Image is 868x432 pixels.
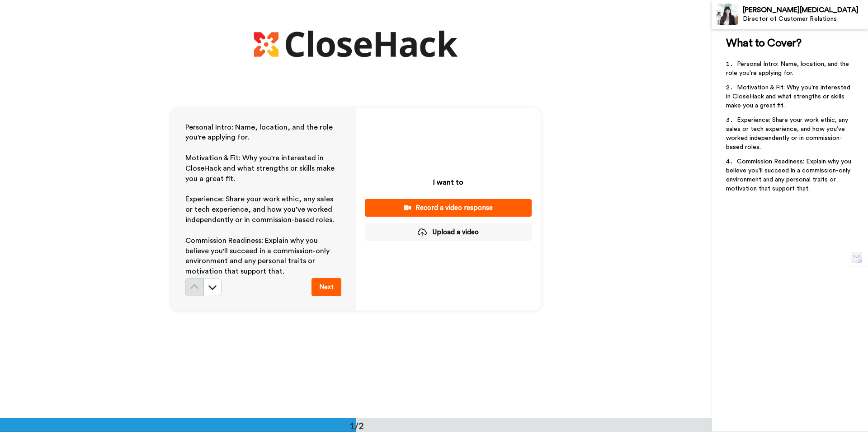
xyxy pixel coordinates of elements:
span: Motivation & Fit: Why you're interested in CloseHack and what strengths or skills make you a grea... [726,84,852,109]
span: Personal Intro: Name, location, and the role you're applying for. [185,124,335,141]
span: Experience: Share your work ethic, any sales or tech experience, and how you’ve worked independen... [185,195,335,223]
span: Experience: Share your work ethic, any sales or tech experience, and how you’ve worked independen... [726,117,850,150]
span: Motivation & Fit: Why you're interested in CloseHack and what strengths or skills make you a grea... [185,154,336,182]
button: Record a video response [365,199,532,217]
button: Next [311,278,341,296]
span: Commission Readiness: Explain why you believe you'll succeed in a commission-only environment and... [726,158,853,192]
div: Record a video response [372,203,524,213]
button: Upload a video [365,223,532,241]
div: [PERSON_NAME][MEDICAL_DATA] [743,6,868,14]
p: I want to [433,177,463,188]
img: Profile Image [717,4,738,25]
span: What to Cover? [726,38,801,49]
div: Director of Customer Relations [743,15,868,23]
div: 1/2 [335,419,378,432]
span: Personal Intro: Name, location, and the role you're applying for. [726,61,851,76]
span: Commission Readiness: Explain why you believe you'll succeed in a commission-only environment and... [185,237,331,275]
